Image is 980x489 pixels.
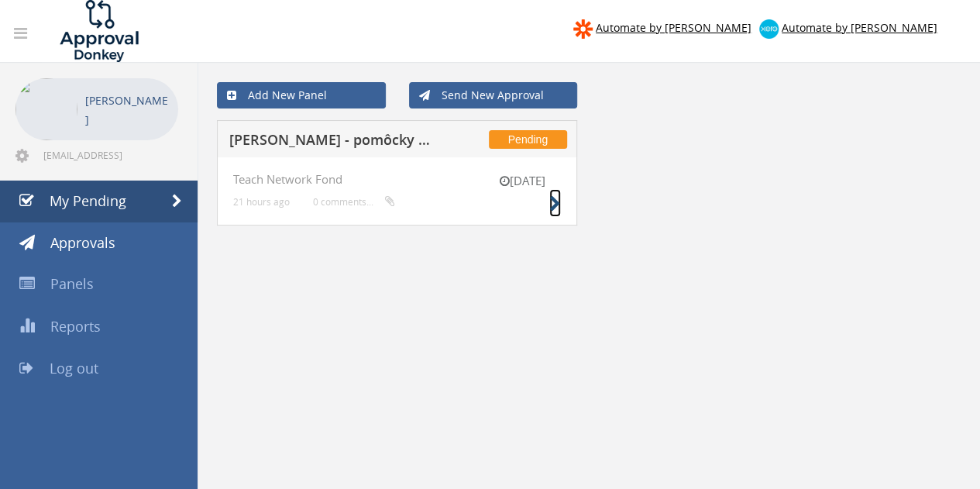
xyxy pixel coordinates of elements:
[50,359,98,377] span: Log out
[573,19,593,39] img: zapier-logomark.png
[50,191,126,210] span: My Pending
[50,274,94,293] span: Panels
[483,173,561,189] small: [DATE]
[85,91,170,129] p: [PERSON_NAME]
[43,149,175,161] span: [EMAIL_ADDRESS][DOMAIN_NAME]
[596,20,751,35] span: Automate by [PERSON_NAME]
[233,196,290,208] small: 21 hours ago
[50,233,115,252] span: Approvals
[233,173,561,186] h4: Teach Network Fond
[489,130,567,149] span: Pending
[217,82,386,108] a: Add New Panel
[409,82,578,108] a: Send New Approval
[313,196,395,208] small: 0 comments...
[782,20,937,35] span: Automate by [PERSON_NAME]
[759,19,779,39] img: xero-logo.png
[50,317,101,336] span: Reports
[229,133,431,152] h5: [PERSON_NAME] - pomôcky na utuženie kolektívu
